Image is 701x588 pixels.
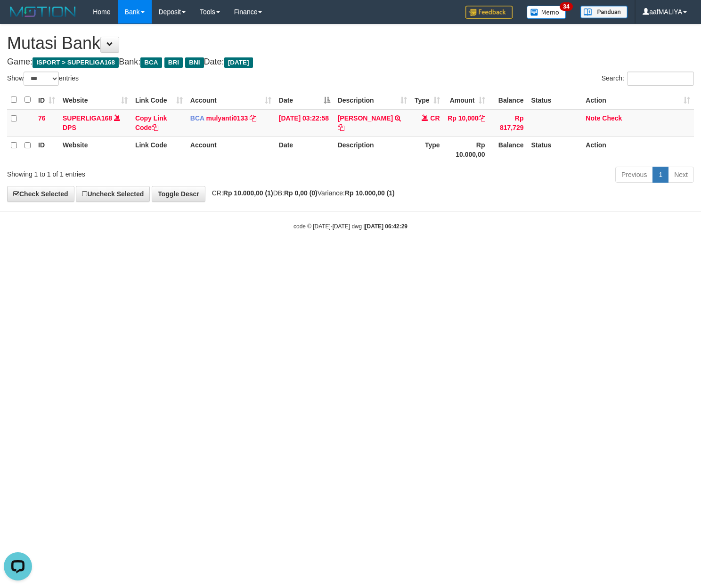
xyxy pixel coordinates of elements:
span: BCA [190,114,204,122]
th: Action [582,136,694,163]
span: BNI [185,57,204,68]
img: Button%20Memo.svg [527,6,566,19]
td: Rp 10,000 [444,109,489,137]
h1: Mutasi Bank [7,34,694,53]
th: Account: activate to sort column ascending [187,91,275,109]
span: BRI [164,57,183,68]
img: panduan.png [580,6,628,18]
a: [PERSON_NAME] [338,114,393,122]
a: SUPERLIGA168 [63,114,112,122]
span: 34 [560,2,572,11]
a: Check [602,114,622,122]
a: Next [668,167,694,183]
th: Amount: activate to sort column ascending [444,91,489,109]
th: Status [527,136,582,163]
label: Search: [602,72,694,86]
span: ISPORT > SUPERLIGA168 [33,57,119,68]
th: Account [187,136,275,163]
input: Search: [627,72,694,86]
th: Type [411,136,444,163]
strong: Rp 10.000,00 (1) [223,189,273,197]
label: Show entries [7,72,79,86]
span: BCA [140,57,162,68]
span: [DATE] [224,57,253,68]
th: Action: activate to sort column ascending [582,91,694,109]
div: Showing 1 to 1 of 1 entries [7,166,285,179]
a: Copy DEWI PITRI NINGSIH to clipboard [338,124,344,131]
th: Date [275,136,334,163]
img: Feedback.jpg [465,6,513,19]
span: CR [430,114,440,122]
th: Website: activate to sort column ascending [59,91,131,109]
th: Date: activate to sort column descending [275,91,334,109]
a: Toggle Descr [152,186,205,202]
th: Link Code: activate to sort column ascending [131,91,187,109]
th: Status [527,91,582,109]
td: DPS [59,109,131,137]
a: 1 [652,167,668,183]
th: ID [34,136,59,163]
small: code © [DATE]-[DATE] dwg | [293,223,408,230]
a: Uncheck Selected [76,186,150,202]
th: Type: activate to sort column ascending [411,91,444,109]
span: CR: DB: Variance: [207,189,395,197]
td: [DATE] 03:22:58 [275,109,334,137]
a: Copy mulyanti0133 to clipboard [250,114,256,122]
th: Link Code [131,136,187,163]
th: Balance [489,136,528,163]
th: Description [334,136,411,163]
th: ID: activate to sort column ascending [34,91,59,109]
a: mulyanti0133 [206,114,248,122]
select: Showentries [24,72,59,86]
a: Note [586,114,600,122]
a: Copy Link Code [135,114,167,131]
th: Website [59,136,131,163]
span: 76 [38,114,46,122]
a: Previous [615,167,653,183]
th: Description: activate to sort column ascending [334,91,411,109]
td: Rp 817,729 [489,109,528,137]
th: Rp 10.000,00 [444,136,489,163]
h4: Game: Bank: Date: [7,57,694,67]
strong: Rp 0,00 (0) [284,189,318,197]
a: Copy Rp 10,000 to clipboard [479,114,485,122]
img: MOTION_logo.png [7,5,79,19]
strong: [DATE] 06:42:29 [365,223,408,230]
th: Balance [489,91,528,109]
strong: Rp 10.000,00 (1) [345,189,395,197]
a: Check Selected [7,186,74,202]
button: Open LiveChat chat widget [4,4,32,32]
